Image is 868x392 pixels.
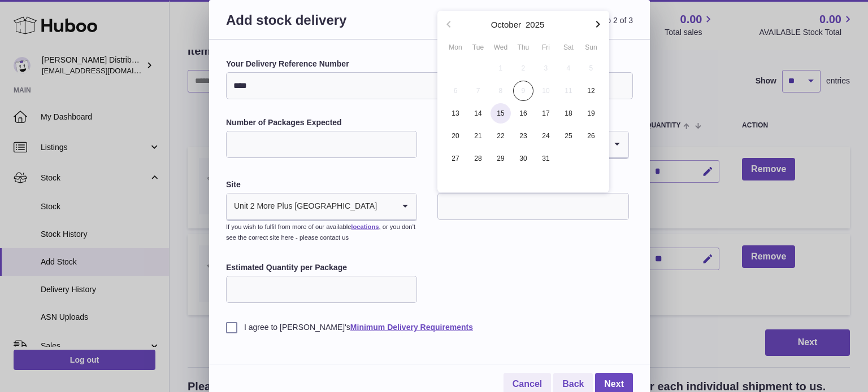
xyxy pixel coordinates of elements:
[468,126,488,146] span: 21
[467,42,489,52] div: Tue
[557,57,580,80] button: 4
[557,42,580,52] div: Sat
[489,147,512,170] button: 29
[535,147,557,170] button: 31
[489,42,512,52] div: Wed
[444,42,467,52] div: Mon
[580,57,602,80] button: 5
[226,223,415,241] small: If you wish to fulfil from more of our available , or you don’t see the correct site here - pleas...
[226,117,417,128] label: Number of Packages Expected
[580,80,602,102] button: 12
[535,125,557,147] button: 24
[513,81,533,101] span: 9
[467,102,489,125] button: 14
[491,148,511,169] span: 29
[580,42,602,52] div: Sun
[489,125,512,147] button: 22
[512,147,535,170] button: 30
[351,223,379,230] a: locations
[489,80,512,102] button: 8
[445,103,466,124] span: 13
[558,103,579,124] span: 18
[226,322,633,333] label: I agree to [PERSON_NAME]'s
[227,193,377,219] span: Unit 2 More Plus [GEOGRAPHIC_DATA]
[468,81,488,101] span: 7
[558,126,579,146] span: 25
[581,126,601,146] span: 26
[536,81,556,101] span: 10
[581,103,601,124] span: 19
[580,125,602,147] button: 26
[558,81,579,101] span: 11
[467,125,489,147] button: 21
[535,102,557,125] button: 17
[512,125,535,147] button: 23
[535,57,557,80] button: 3
[468,148,488,169] span: 28
[350,323,473,332] a: Minimum Delivery Requirements
[512,80,535,102] button: 9
[491,103,511,124] span: 15
[377,193,394,219] input: Search for option
[444,125,467,147] button: 20
[444,80,467,102] button: 6
[489,102,512,125] button: 15
[445,148,466,169] span: 27
[429,11,633,42] span: Step 2 of 3
[227,193,416,221] div: Search for option
[580,102,602,125] button: 19
[467,147,489,170] button: 28
[535,42,557,52] div: Fri
[513,103,533,124] span: 16
[445,81,466,101] span: 6
[513,58,533,78] span: 2
[536,58,556,78] span: 3
[513,148,533,169] span: 30
[581,81,601,101] span: 12
[557,80,580,102] button: 11
[491,126,511,146] span: 22
[512,42,535,52] div: Thu
[536,126,556,146] span: 24
[512,102,535,125] button: 16
[467,80,489,102] button: 7
[557,125,580,147] button: 25
[226,59,633,69] label: Your Delivery Reference Number
[445,126,466,146] span: 20
[557,102,580,125] button: 18
[226,179,417,190] label: Site
[535,80,557,102] button: 10
[468,103,488,124] span: 14
[526,20,544,29] button: 2025
[491,20,521,29] button: October
[536,103,556,124] span: 17
[491,81,511,101] span: 8
[226,11,429,42] h3: Add stock delivery
[581,58,601,78] span: 5
[444,102,467,125] button: 13
[491,58,511,78] span: 1
[512,57,535,80] button: 2
[558,58,579,78] span: 4
[513,126,533,146] span: 23
[489,57,512,80] button: 1
[444,147,467,170] button: 27
[536,148,556,169] span: 31
[226,262,417,273] label: Estimated Quantity per Package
